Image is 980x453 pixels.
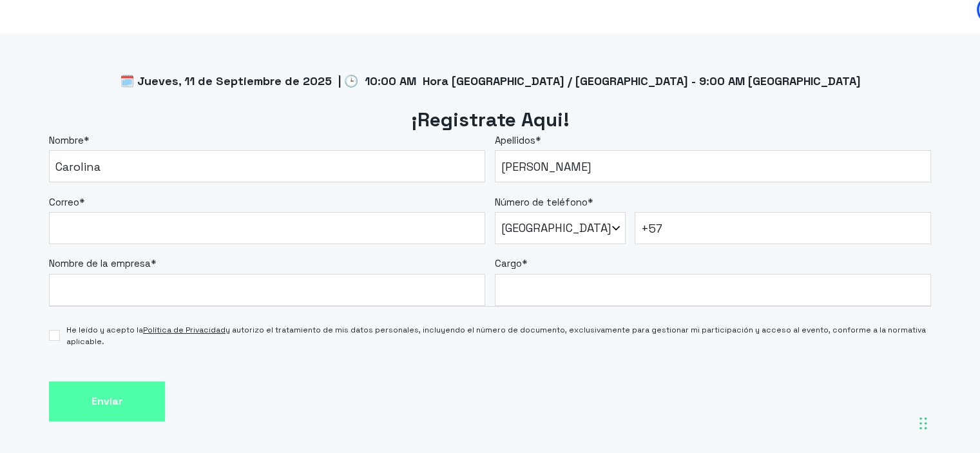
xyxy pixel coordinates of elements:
[49,196,79,208] span: Correo
[49,381,165,422] input: Enviar
[749,289,980,453] iframe: Chat Widget
[66,324,931,347] span: He leído y acepto la y autorizo el tratamiento de mis datos personales, incluyendo el número de d...
[749,289,980,453] div: Widget de chat
[143,325,226,335] a: Política de Privacidad
[49,134,84,146] span: Nombre
[49,107,931,133] h2: ¡Registrate Aqui!
[495,134,535,146] span: Apellidos
[919,404,927,443] div: Arrastrar
[49,257,151,269] span: Nombre de la empresa
[49,330,60,341] input: He leído y acepto laPolítica de Privacidady autorizo el tratamiento de mis datos personales, incl...
[495,196,588,208] span: Número de teléfono
[495,257,522,269] span: Cargo
[119,73,860,88] span: 🗓️ Jueves, 11 de Septiembre de 2025 | 🕒 10:00 AM Hora [GEOGRAPHIC_DATA] / [GEOGRAPHIC_DATA] - 9:0...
